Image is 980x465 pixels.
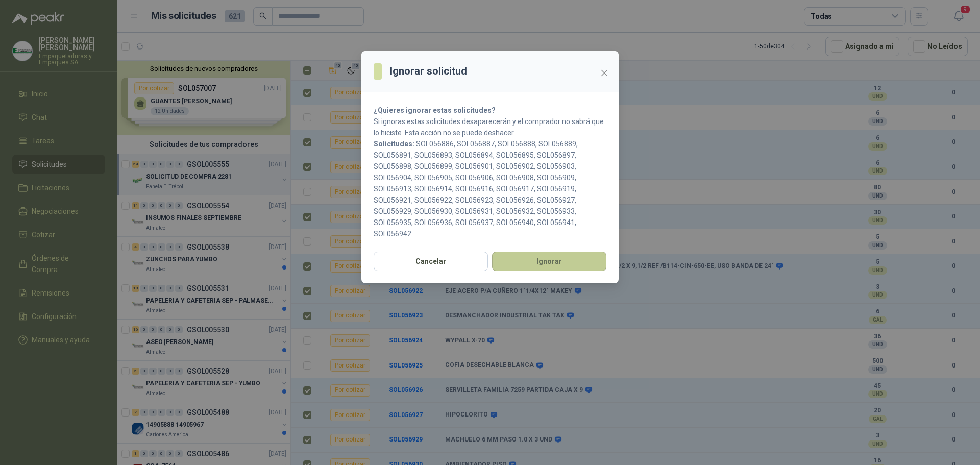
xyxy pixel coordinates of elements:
[374,106,496,114] strong: ¿Quieres ignorar estas solicitudes?
[374,252,488,271] button: Cancelar
[600,69,608,77] span: close
[374,138,606,239] p: SOL056886, SOL056887, SOL056888, SOL056889, SOL056891, SOL056893, SOL056894, SOL056895, SOL056897...
[374,140,414,148] b: Solicitudes:
[374,116,606,138] p: Si ignoras estas solicitudes desaparecerán y el comprador no sabrá que lo hiciste. Esta acción no...
[390,63,467,79] h3: Ignorar solicitud
[492,252,606,271] button: Ignorar
[596,65,612,81] button: Close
